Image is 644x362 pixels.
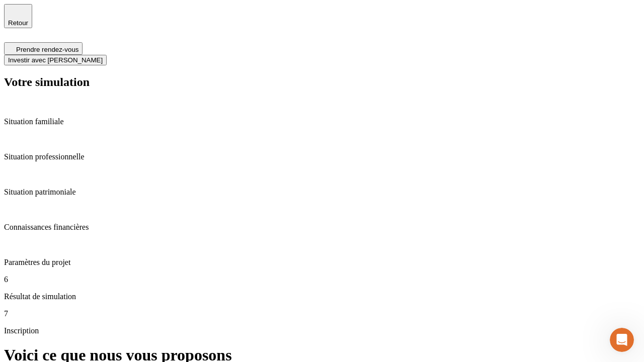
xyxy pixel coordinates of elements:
[4,42,83,55] button: Prendre rendez-vous
[4,309,640,318] p: 7
[4,4,32,28] button: Retour
[610,328,634,352] iframe: Intercom live chat
[4,326,640,335] p: Inscription
[4,258,640,267] p: Paramètres du projet
[4,55,107,65] button: Investir avec [PERSON_NAME]
[4,292,640,301] p: Résultat de simulation
[8,56,103,64] span: Investir avec [PERSON_NAME]
[4,223,640,232] p: Connaissances financières
[8,19,28,27] span: Retour
[4,275,640,284] p: 6
[4,188,640,197] p: Situation patrimoniale
[4,117,640,126] p: Situation familiale
[4,75,640,89] h2: Votre simulation
[4,152,640,161] p: Situation professionnelle
[16,46,78,53] span: Prendre rendez-vous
